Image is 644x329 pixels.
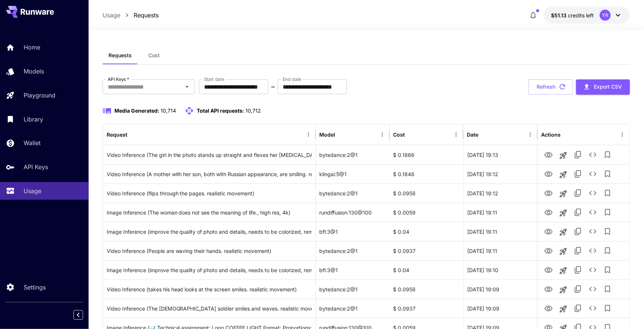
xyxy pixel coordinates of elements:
[541,224,556,239] button: View
[24,283,46,292] p: Settings
[316,241,390,260] div: bytedance:2@1
[541,281,556,297] button: View
[406,129,416,140] button: Sort
[571,205,585,220] button: Copy TaskUUID
[541,131,561,138] div: Actions
[24,162,48,171] p: API Keys
[571,243,585,258] button: Copy TaskUUID
[316,145,390,164] div: bytedance:2@1
[316,280,390,299] div: bytedance:2@1
[390,184,464,203] div: $ 0.0958
[303,129,314,140] button: Menu
[600,205,615,220] button: Add to library
[541,262,556,277] button: View
[541,185,556,201] button: View
[541,243,556,258] button: View
[204,76,224,82] label: Start date
[571,186,585,201] button: Copy TaskUUID
[585,243,600,258] button: See details
[528,79,573,95] button: Refresh
[585,301,600,316] button: See details
[585,224,600,239] button: See details
[571,147,585,162] button: Copy TaskUUID
[390,222,464,241] div: $ 0.04
[585,147,600,162] button: See details
[390,145,464,164] div: $ 0.1866
[182,82,192,92] button: Open
[571,282,585,297] button: Copy TaskUUID
[464,280,537,299] div: 01 Oct, 2025 19:09
[24,91,55,100] p: Playground
[551,12,568,18] span: $51.13
[600,282,615,297] button: Add to library
[585,167,600,181] button: See details
[600,263,615,277] button: Add to library
[556,148,571,163] button: Launch in playground
[107,203,312,222] div: Click to copy prompt
[148,52,160,59] span: Cost
[107,222,312,241] div: Click to copy prompt
[245,107,261,114] span: 10,712
[585,186,600,201] button: See details
[464,260,537,280] div: 01 Oct, 2025 19:10
[316,299,390,318] div: bytedance:2@1
[107,261,312,280] div: Click to copy prompt
[464,184,537,203] div: 01 Oct, 2025 19:12
[390,241,464,260] div: $ 0.0937
[571,301,585,316] button: Copy TaskUUID
[479,129,490,140] button: Sort
[556,167,571,182] button: Launch in playground
[464,241,537,260] div: 01 Oct, 2025 19:11
[271,82,275,91] p: ~
[24,43,40,52] p: Home
[600,301,615,316] button: Add to library
[556,263,571,278] button: Launch in playground
[464,145,537,164] div: 01 Oct, 2025 19:13
[316,203,390,222] div: rundiffusion:130@100
[600,243,615,258] button: Add to library
[24,186,41,195] p: Usage
[541,205,556,220] button: View
[79,308,89,322] div: Collapse sidebar
[108,76,129,82] label: API Keys
[103,11,159,20] nav: breadcrumb
[107,299,312,318] div: Click to copy prompt
[556,186,571,201] button: Launch in playground
[541,301,556,316] button: View
[377,129,388,140] button: Menu
[24,138,41,147] p: Wallet
[24,67,44,76] p: Models
[571,263,585,277] button: Copy TaskUUID
[571,224,585,239] button: Copy TaskUUID
[556,244,571,259] button: Launch in playground
[393,131,405,138] div: Cost
[600,186,615,201] button: Add to library
[600,147,615,162] button: Add to library
[24,115,43,124] p: Library
[390,164,464,184] div: $ 0.1848
[103,11,120,20] a: Usage
[283,76,301,82] label: End date
[556,302,571,316] button: Launch in playground
[107,184,312,203] div: Click to copy prompt
[320,131,335,138] div: Model
[467,131,479,138] div: Date
[107,131,127,138] div: Request
[107,241,312,260] div: Click to copy prompt
[316,184,390,203] div: bytedance:2@1
[161,107,176,114] span: 10,714
[585,205,600,220] button: See details
[544,7,630,24] button: $51.13329YR
[576,79,630,95] button: Export CSV
[556,225,571,240] button: Launch in playground
[134,11,159,20] a: Requests
[128,129,138,140] button: Sort
[390,260,464,280] div: $ 0.04
[568,12,594,18] span: credits left
[107,165,312,184] div: Click to copy prompt
[107,145,312,164] div: Click to copy prompt
[109,52,132,59] span: Requests
[464,299,537,318] div: 01 Oct, 2025 19:09
[316,222,390,241] div: bfl:3@1
[556,206,571,220] button: Launch in playground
